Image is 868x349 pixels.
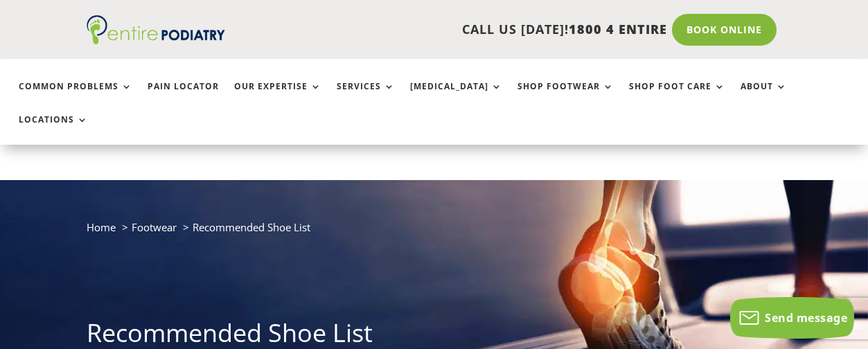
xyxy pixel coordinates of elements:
[337,82,395,111] a: Services
[242,21,667,39] p: CALL US [DATE]!
[672,14,777,46] a: Book Online
[87,220,116,234] a: Home
[193,220,310,234] span: Recommended Shoe List
[765,310,847,325] span: Send message
[87,218,781,247] nav: breadcrumb
[87,33,225,47] a: Entire Podiatry
[87,15,225,44] img: logo (1)
[569,21,667,37] span: 1800 4 ENTIRE
[730,297,854,339] button: Send message
[19,82,132,111] a: Common Problems
[19,115,88,145] a: Locations
[629,82,725,111] a: Shop Foot Care
[132,220,177,234] a: Footwear
[517,82,614,111] a: Shop Footwear
[234,82,321,111] a: Our Expertise
[410,82,502,111] a: [MEDICAL_DATA]
[148,82,219,111] a: Pain Locator
[741,82,787,111] a: About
